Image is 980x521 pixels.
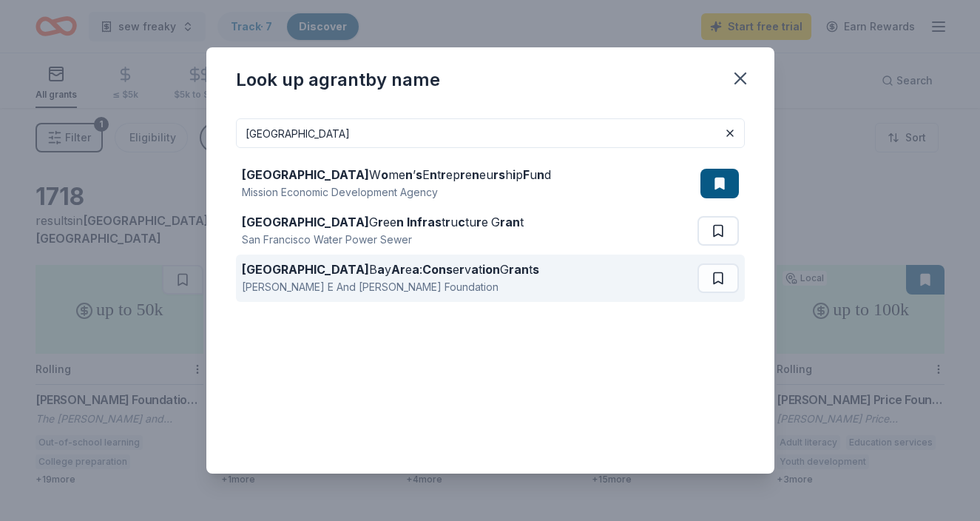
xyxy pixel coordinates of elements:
[242,262,369,277] strong: [GEOGRAPHIC_DATA]
[422,262,453,277] strong: Cons
[460,167,465,182] strong: r
[476,215,481,229] strong: r
[381,167,388,182] strong: o
[458,215,465,229] strong: c
[242,213,524,231] div: G ee t u tu e G t
[416,167,422,182] strong: s
[236,118,745,148] input: Search
[391,262,405,277] strong: Ar
[242,166,551,184] div: W me ’ E t ep e eu h p u d
[242,184,551,201] div: Mission Economic Development Agency
[377,262,385,277] strong: a
[523,167,530,182] strong: F
[242,167,369,182] strong: [GEOGRAPHIC_DATA]
[242,231,524,249] div: San Francisco Water Power Sewer
[242,215,369,229] strong: [GEOGRAPHIC_DATA]
[471,262,479,277] strong: a
[513,167,516,182] strong: i
[500,215,520,229] strong: ran
[482,262,500,277] strong: ion
[412,262,419,277] strong: a
[537,167,544,182] strong: n
[493,167,505,182] strong: rs
[242,260,539,278] div: B y e : e v t G t
[378,215,383,229] strong: r
[509,262,529,277] strong: ran
[533,262,539,277] strong: s
[236,68,440,92] div: Look up a grant by name
[472,167,479,182] strong: n
[396,215,442,229] strong: n Infras
[459,262,464,277] strong: r
[242,278,539,296] div: [PERSON_NAME] E And [PERSON_NAME] Foundation
[405,167,413,182] strong: n
[445,215,450,229] strong: r
[430,167,437,182] strong: n
[441,167,446,182] strong: r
